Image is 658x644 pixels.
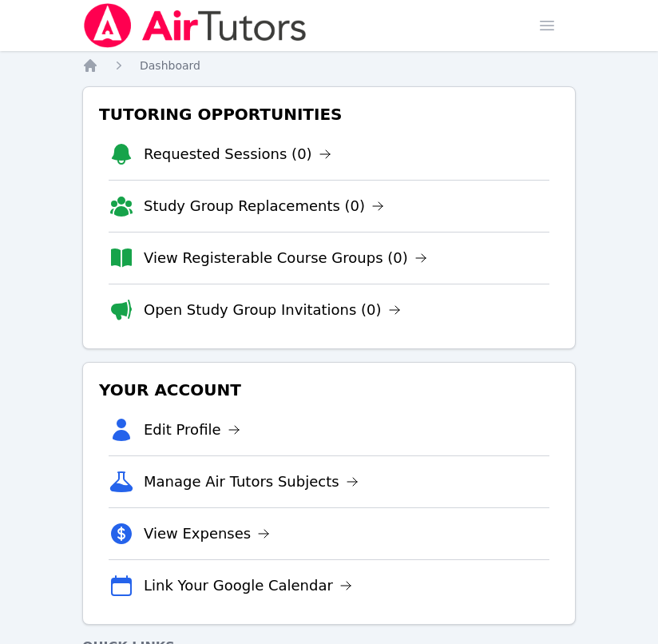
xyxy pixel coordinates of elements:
a: Requested Sessions (0) [144,143,331,165]
a: Study Group Replacements (0) [144,195,384,217]
h3: Your Account [96,376,562,404]
a: View Registerable Course Groups (0) [144,247,427,269]
a: Dashboard [140,58,200,74]
a: Manage Air Tutors Subjects [144,471,359,493]
h3: Tutoring Opportunities [96,100,562,129]
a: Edit Profile [144,419,240,441]
img: Air Tutors [82,3,308,48]
a: Link Your Google Calendar [144,574,352,597]
a: Open Study Group Invitations (0) [144,299,401,321]
a: View Expenses [144,523,270,545]
span: Dashboard [140,59,200,72]
nav: Breadcrumb [82,58,576,74]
